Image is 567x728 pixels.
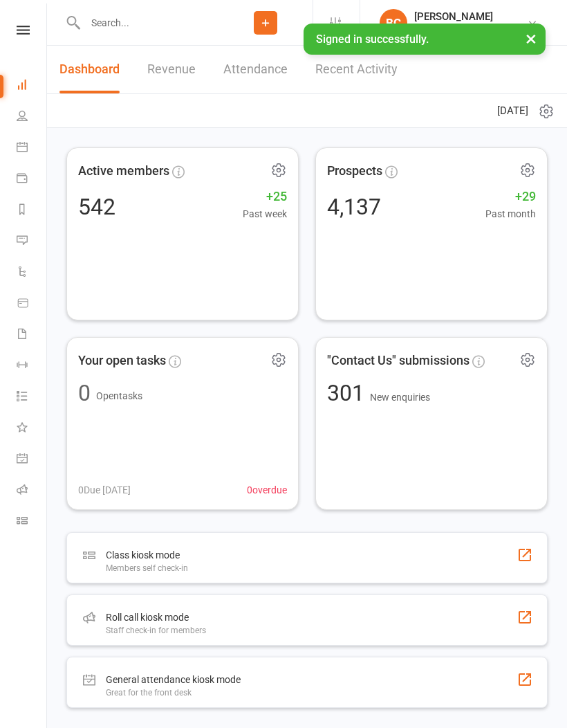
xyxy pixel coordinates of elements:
a: General attendance kiosk mode [17,444,48,475]
div: Roll call kiosk mode [106,609,206,626]
a: Attendance [223,46,288,93]
a: Recent Activity [315,46,398,93]
a: Roll call kiosk mode [17,475,48,507]
a: Calendar [17,133,48,164]
div: Great for the front desk [106,688,241,698]
a: Revenue [147,46,196,93]
span: Active members [78,161,169,181]
span: Past week [243,206,287,221]
div: BC [380,9,407,37]
a: People [17,102,48,133]
a: Dashboard [59,46,120,93]
a: Reports [17,195,48,226]
div: Coastal All-Stars [414,23,493,35]
div: 0 [78,382,91,404]
span: New enquiries [370,392,430,403]
div: General attendance kiosk mode [106,671,241,688]
span: [DATE] [497,102,528,119]
a: Class kiosk mode [17,507,48,538]
a: What's New [17,413,48,444]
div: Staff check-in for members [106,626,206,635]
div: [PERSON_NAME] [414,10,493,23]
input: Search... [81,13,219,33]
button: × [519,24,543,53]
a: Product Sales [17,289,48,320]
div: Members self check-in [106,563,188,573]
span: 301 [327,380,370,406]
span: 0 Due [DATE] [78,482,131,498]
div: 542 [78,196,115,218]
span: +25 [243,187,287,207]
span: "Contact Us" submissions [327,351,470,371]
span: Past month [485,206,536,221]
span: Signed in successfully. [316,33,429,46]
a: Dashboard [17,71,48,102]
a: Payments [17,164,48,195]
span: Prospects [327,161,382,181]
span: Your open tasks [78,351,166,371]
div: 4,137 [327,196,381,218]
div: Class kiosk mode [106,547,188,563]
span: Open tasks [96,390,142,401]
span: +29 [485,187,536,207]
span: 0 overdue [247,482,287,498]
